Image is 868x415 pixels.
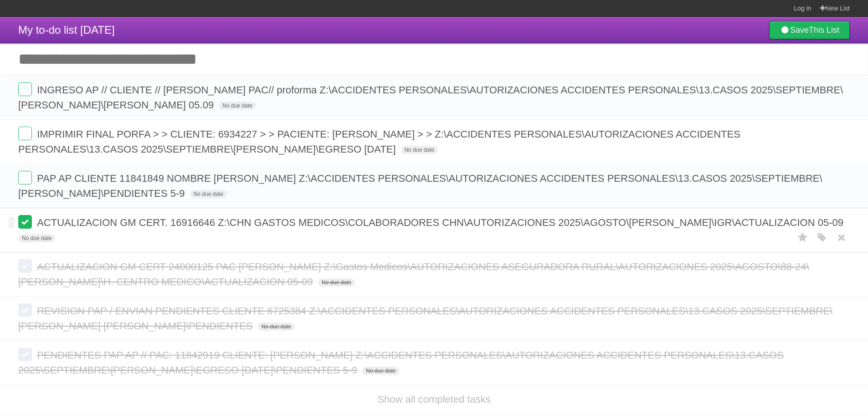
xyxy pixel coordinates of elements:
[18,173,822,199] span: PAP AP CLIENTE 11841849 NOMBRE [PERSON_NAME] Z:\ACCIDENTES PERSONALES\AUTORIZACIONES ACCIDENTES P...
[18,303,32,317] label: Done
[809,26,839,35] b: This List
[401,146,438,154] span: No due date
[18,82,32,96] label: Done
[794,230,812,245] label: Star task
[18,127,32,140] label: Done
[318,278,355,287] span: No due date
[190,190,227,198] span: No due date
[18,305,832,332] span: REVISION PAP / ENVIAN PENDIENTES CLIENTE 6725384 Z:\ACCIDENTES PERSONALES\AUTORIZACIONES ACCIDENT...
[219,102,256,110] span: No due date
[769,21,850,39] a: SaveThis List
[18,348,32,361] label: Done
[18,215,32,229] label: Done
[18,259,32,273] label: Done
[18,261,809,287] span: ACTUALIZACION GM CERT 24000125 PAC [PERSON_NAME] Z:\Gastos Medicos\AUTORIZACIONES ASEGURADORA RUR...
[258,323,295,331] span: No due date
[18,84,843,111] span: INGRESO AP // CLIENTE // [PERSON_NAME] PAC// proforma Z:\ACCIDENTES PERSONALES\AUTORIZACIONES ACC...
[18,171,32,184] label: Done
[37,217,846,228] span: ACTUALIZACION GM CERT. 16916646 Z:\CHN GASTOS MEDICOS\COLABORADORES CHN\AUTORIZACIONES 2025\AGOST...
[377,394,490,405] a: Show all completed tasks
[18,349,784,376] span: PENDIENTES PAP AP // PAC: 11842919 CLIENTE: [PERSON_NAME] Z:\ACCIDENTES PERSONALES\AUTORIZACIONES...
[18,234,55,242] span: No due date
[18,24,115,36] span: My to-do list [DATE]
[362,367,399,375] span: No due date
[18,128,740,155] span: IMPRIMIR FINAL PORFA > > CLIENTE: 6934227 > > PACIENTE: [PERSON_NAME] > > Z:\ACCIDENTES PERSONALE...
